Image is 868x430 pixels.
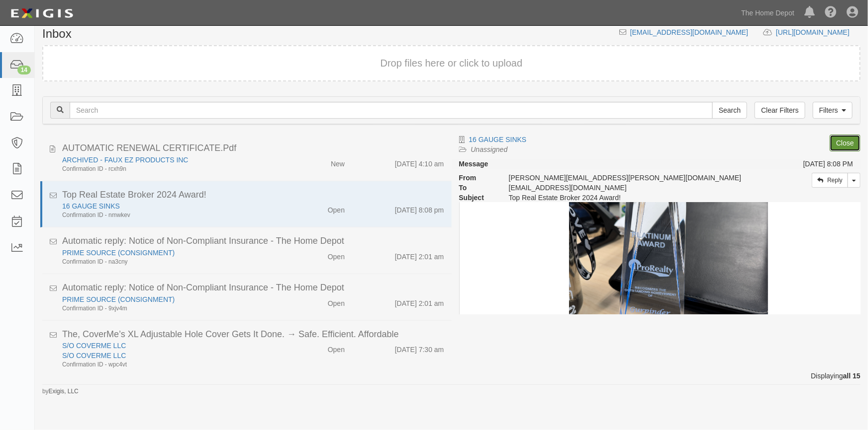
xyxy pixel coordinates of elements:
div: Confirmation ID - wpc4vt [62,360,279,369]
a: S/O COVERME LLC [62,352,126,359]
div: Confirmation ID - rcxh9n [62,165,279,173]
div: party-nhffar@sbainsurance.homedepot.com [501,183,751,193]
b: all 15 [843,372,861,380]
a: Filters [813,102,853,119]
a: Exigis, LLC [49,388,79,395]
div: AUTOMATIC RENEWAL CERTIFICATE.Pdf [62,142,444,155]
h1: Inbox [42,27,72,40]
div: [DATE] 2:01 am [395,248,444,262]
div: Open [328,341,345,355]
div: [DATE] 8:08 PM [803,159,853,169]
div: Open [328,294,345,308]
strong: Subject [452,193,501,203]
small: by [42,387,79,396]
div: Confirmation ID - nmwkev [62,211,279,219]
div: New [331,155,345,169]
i: Help Center - Complianz [825,7,837,19]
img: logo-5460c22ac91f19d4615b14bd174203de0afe785f0fc80cf4dbbc73dc1793850b.png [7,4,76,22]
div: [DATE] 7:30 am [395,341,444,355]
div: Top Real Estate Broker 2024 Award! [501,193,751,203]
a: ARCHIVED - FAUX EZ PRODUCTS INC [62,156,189,164]
strong: Message [459,160,488,168]
a: Clear Filters [755,102,805,119]
input: Search [712,102,747,119]
div: Automatic reply: Notice of Non-Compliant Insurance - The Home Depot [62,282,444,294]
strong: To [452,183,501,193]
div: Displaying [35,371,868,381]
input: Search [70,102,713,119]
div: Open [328,248,345,262]
strong: From [452,173,501,183]
a: PRIME SOURCE (CONSIGNMENT) [62,295,175,303]
a: The Home Depot [736,3,799,23]
div: Automatic reply: Notice of Non-Compliant Insurance - The Home Depot [62,235,444,248]
div: ARCHIVED - FAUX EZ PRODUCTS INC [62,155,279,165]
a: [URL][DOMAIN_NAME] [776,28,861,36]
a: Unassigned [471,145,508,153]
div: Top Real Estate Broker 2024 Award! [62,189,444,202]
a: Reply [812,173,848,188]
div: [DATE] 4:10 am [395,155,444,169]
a: PRIME SOURCE (CONSIGNMENT) [62,249,175,257]
div: 14 [17,66,31,74]
a: 16 GAUGE SINKS [62,202,120,210]
div: [DATE] 2:01 am [395,294,444,308]
a: [EMAIL_ADDRESS][DOMAIN_NAME] [630,28,748,36]
div: The, CoverMe’s XL Adjustable Hole Cover Gets It Done. → Safe. Efficient. Affordable [62,328,444,341]
div: Confirmation ID - 9xjv4m [62,304,279,313]
a: Close [830,135,861,151]
div: Open [328,201,345,215]
button: Drop files here or click to upload [381,56,523,71]
a: S/O COVERME LLC [62,342,126,350]
a: 16 GAUGE SINKS [469,136,527,143]
div: Confirmation ID - na3cny [62,258,279,266]
div: [DATE] 8:08 pm [395,201,444,215]
div: [PERSON_NAME][EMAIL_ADDRESS][PERSON_NAME][DOMAIN_NAME] [501,173,751,183]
